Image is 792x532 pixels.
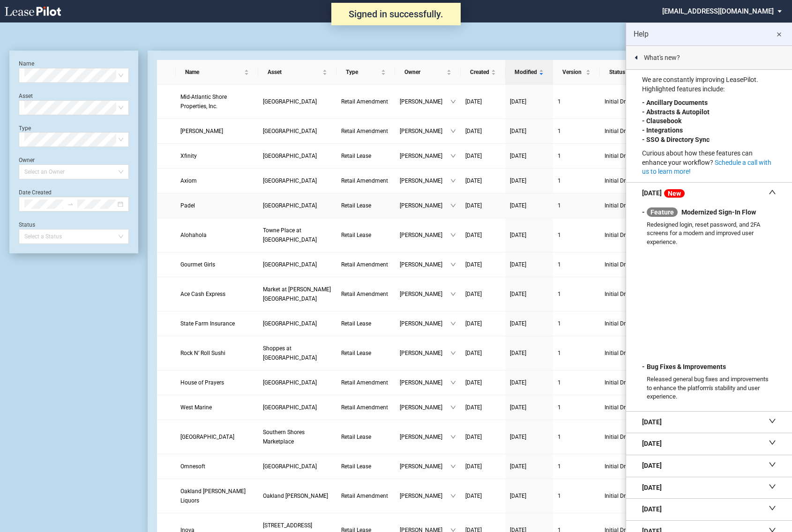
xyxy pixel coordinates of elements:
[341,491,390,501] a: Retail Amendment
[180,230,254,240] a: Alohahola
[341,403,390,412] a: Retail Amendment
[465,177,482,184] span: [DATE]
[450,178,456,184] span: down
[180,462,254,471] a: Omnesoft
[558,153,561,159] span: 1
[605,126,660,136] span: Initial Draft
[609,67,654,77] span: Status
[465,320,482,327] span: [DATE]
[558,432,595,442] a: 1
[268,67,321,77] span: Asset
[341,176,390,185] a: Retail Amendment
[450,203,456,208] span: down
[605,432,660,442] span: Initial Draft
[510,177,526,184] span: [DATE]
[450,321,456,326] span: down
[263,429,305,445] span: Southern Shores Marketplace
[263,176,332,185] a: [GEOGRAPHIC_DATA]
[180,261,215,268] span: Gourmet Girls
[605,348,660,358] span: Initial Draft
[341,261,388,268] span: Retail Amendment
[461,60,505,85] th: Created
[510,348,548,358] a: [DATE]
[346,67,379,77] span: Type
[341,320,371,327] span: Retail Lease
[263,126,332,136] a: [GEOGRAPHIC_DATA]
[510,320,526,327] span: [DATE]
[505,60,553,85] th: Modified
[605,151,660,161] span: Initial Draft
[180,319,254,328] a: State Farm Insurance
[263,97,332,106] a: [GEOGRAPHIC_DATA]
[465,232,482,238] span: [DATE]
[510,350,526,356] span: [DATE]
[465,261,482,268] span: [DATE]
[263,226,332,244] a: Towne Place at [GEOGRAPHIC_DATA]
[341,126,390,136] a: Retail Amendment
[510,462,548,471] a: [DATE]
[510,291,526,297] span: [DATE]
[263,286,331,302] span: Market at Opitz Crossing
[263,378,332,387] a: [GEOGRAPHIC_DATA]
[558,289,595,299] a: 1
[465,97,501,106] a: [DATE]
[400,432,450,442] span: [PERSON_NAME]
[465,260,501,269] a: [DATE]
[341,319,390,328] a: Retail Lease
[176,60,258,85] th: Name
[180,378,254,387] a: House of Prayers
[341,97,390,106] a: Retail Amendment
[263,319,332,328] a: [GEOGRAPHIC_DATA]
[180,94,227,110] span: Mid-Atlantic Shore Properties, Inc.
[263,320,317,327] span: Commerce Centre
[263,261,317,268] span: Dumbarton Square
[341,378,390,387] a: Retail Amendment
[450,153,456,159] span: down
[558,378,595,387] a: 1
[510,379,526,386] span: [DATE]
[180,128,223,134] span: Papa Johns
[510,126,548,136] a: [DATE]
[558,126,595,136] a: 1
[400,260,450,269] span: [PERSON_NAME]
[605,319,660,328] span: Initial Draft
[263,462,332,471] a: [GEOGRAPHIC_DATA]
[341,98,388,105] span: Retail Amendment
[510,128,526,134] span: [DATE]
[263,344,332,362] a: Shoppes at [GEOGRAPHIC_DATA]
[341,151,390,161] a: Retail Lease
[605,289,660,299] span: Initial Draft
[465,128,482,134] span: [DATE]
[605,176,660,185] span: Initial Draft
[263,403,332,412] a: [GEOGRAPHIC_DATA]
[605,491,660,501] span: Initial Draft
[180,403,254,412] a: West Marine
[558,404,561,411] span: 1
[400,176,450,185] span: [PERSON_NAME]
[605,97,660,106] span: Initial Draft
[558,403,595,412] a: 1
[558,434,561,440] span: 1
[400,319,450,328] span: [PERSON_NAME]
[558,379,561,386] span: 1
[341,177,388,184] span: Retail Amendment
[465,230,501,240] a: [DATE]
[515,67,537,77] span: Modified
[341,493,388,499] span: Retail Amendment
[19,93,33,99] label: Asset
[400,151,450,161] span: [PERSON_NAME]
[465,350,482,356] span: [DATE]
[263,202,317,209] span: Commerce Centre
[258,60,336,85] th: Asset
[450,380,456,385] span: down
[400,97,450,106] span: [PERSON_NAME]
[450,405,456,410] span: down
[465,126,501,136] a: [DATE]
[465,201,501,210] a: [DATE]
[510,202,526,209] span: [DATE]
[510,434,526,440] span: [DATE]
[400,462,450,471] span: [PERSON_NAME]
[180,463,205,470] span: Omnesoft
[465,348,501,358] a: [DATE]
[263,227,317,243] span: Towne Place at Greenbrier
